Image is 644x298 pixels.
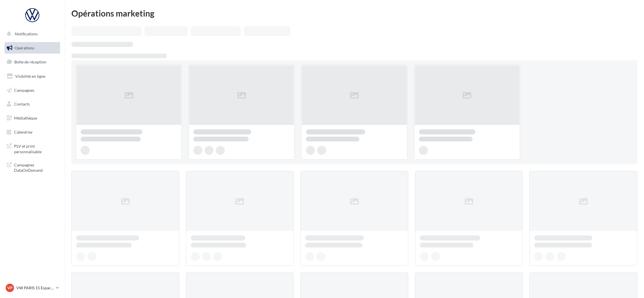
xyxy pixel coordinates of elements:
[14,116,37,120] span: Médiathèque
[15,45,34,50] span: Opérations
[14,59,46,64] span: Boîte de réception
[3,126,61,138] a: Calendrier
[3,159,61,175] a: Campagnes DataOnDemand
[16,285,54,291] p: VW PARIS 15 Espace Suffren
[71,9,637,17] div: Opérations marketing
[3,56,61,68] a: Boîte de réception
[3,28,59,40] button: Notifications
[14,161,58,173] span: Campagnes DataOnDemand
[14,88,34,92] span: Campagnes
[14,102,30,106] span: Contacts
[14,142,58,154] span: PLV et print personnalisable
[14,130,33,134] span: Calendrier
[3,140,61,157] a: PLV et print personnalisable
[3,84,61,96] a: Campagnes
[15,31,38,36] span: Notifications
[15,74,45,79] span: Visibilité en ligne
[4,283,60,293] a: VP VW PARIS 15 Espace Suffren
[3,98,61,110] a: Contacts
[7,285,13,291] span: VP
[3,112,61,124] a: Médiathèque
[3,42,61,54] a: Opérations
[3,70,61,82] a: Visibilité en ligne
